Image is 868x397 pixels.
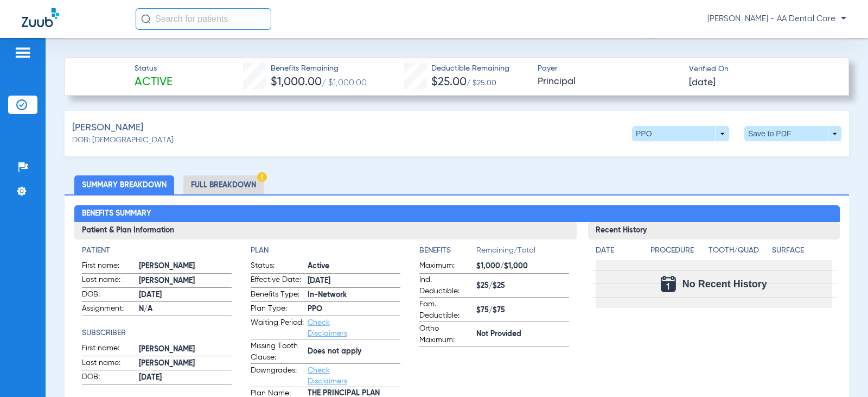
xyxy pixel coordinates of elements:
[476,305,569,316] span: $75/$75
[476,245,569,260] span: Remaining/Total
[139,358,232,369] span: [PERSON_NAME]
[689,76,716,90] span: [DATE]
[135,75,173,90] span: Active
[419,260,473,273] span: Maximum:
[467,79,496,87] span: / $25.00
[772,245,832,260] app-breakdown-title: Surface
[82,303,135,316] span: Assignment:
[257,172,267,182] img: Hazard
[139,261,232,272] span: [PERSON_NAME]
[251,365,304,387] span: Downgrades:
[139,372,232,383] span: [DATE]
[709,245,768,256] h4: Tooth/Quad
[308,367,347,385] a: Check Disclaimers
[72,121,143,135] span: [PERSON_NAME]
[744,126,841,141] button: Save to PDF
[82,371,135,385] span: DOB:
[419,323,473,346] span: Ortho Maximum:
[661,276,676,292] img: Calendar
[308,275,400,287] span: [DATE]
[74,175,174,194] li: Summary Breakdown
[271,77,322,88] span: $1,000.00
[14,46,31,59] img: hamburger-icon
[251,260,304,273] span: Status:
[251,303,304,316] span: Plan Type:
[308,261,400,272] span: Active
[82,274,135,287] span: Last name:
[431,77,467,88] span: $25.00
[74,222,577,240] h3: Patient & Plan Information
[74,205,840,223] h2: Benefits Summary
[476,280,569,292] span: $25/$25
[476,329,569,340] span: Not Provided
[136,8,271,30] input: Search for patients
[308,346,400,357] span: Does not apply
[632,126,729,141] button: PPO
[709,245,768,260] app-breakdown-title: Tooth/Quad
[139,304,232,315] span: N/A
[538,75,680,89] span: Principal
[251,341,304,363] span: Missing Tooth Clause:
[650,245,705,260] app-breakdown-title: Procedure
[588,222,839,240] h3: Recent History
[419,299,473,322] span: Fam. Deductible:
[271,63,367,74] span: Benefits Remaining
[308,304,400,315] span: PPO
[476,261,569,272] span: $1,000/$1,000
[650,245,705,256] h4: Procedure
[596,245,641,260] app-breakdown-title: Date
[72,135,174,146] span: DOB: [DEMOGRAPHIC_DATA]
[419,274,473,297] span: Ind. Deductible:
[141,14,151,24] img: Search Icon
[682,279,767,289] span: No Recent History
[251,289,304,302] span: Benefits Type:
[431,63,509,74] span: Deductible Remaining
[308,319,347,337] a: Check Disclaimers
[82,245,232,256] h4: Patient
[596,245,641,256] h4: Date
[183,175,264,194] li: Full Breakdown
[139,275,232,287] span: [PERSON_NAME]
[82,289,135,302] span: DOB:
[139,289,232,301] span: [DATE]
[689,64,831,75] span: Verified On
[538,63,680,74] span: Payer
[308,289,400,301] span: In-Network
[82,343,135,356] span: First name:
[419,245,476,256] h4: Benefits
[82,260,135,273] span: First name:
[251,317,304,339] span: Waiting Period:
[707,14,846,24] span: [PERSON_NAME] - AA Dental Care
[139,344,232,355] span: [PERSON_NAME]
[251,245,400,256] h4: Plan
[22,8,59,27] img: Zuub Logo
[251,274,304,287] span: Effective Date:
[419,245,476,260] app-breakdown-title: Benefits
[135,63,173,74] span: Status
[82,357,135,370] span: Last name:
[82,327,232,339] h4: Subscriber
[772,245,832,256] h4: Surface
[322,79,367,87] span: / $1,000.00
